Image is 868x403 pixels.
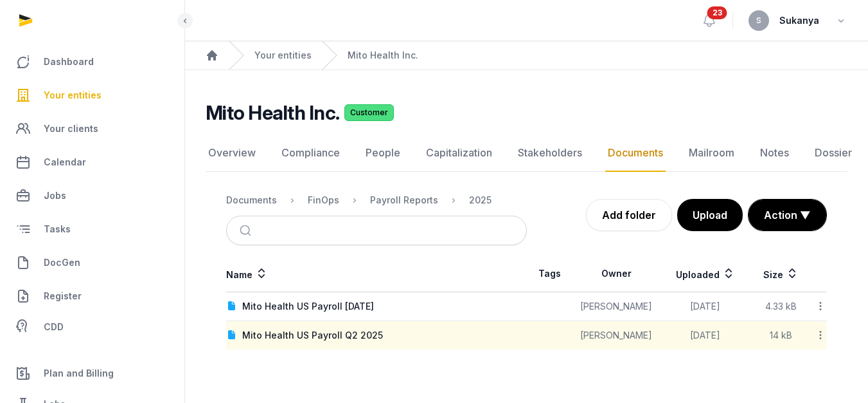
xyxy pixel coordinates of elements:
th: Name [226,256,527,292]
a: Mailroom [686,135,737,172]
span: Your clients [44,121,98,136]
td: 4.33 kB [750,292,811,321]
a: Dashboard [10,46,174,77]
div: 2025 [469,194,492,207]
th: Tags [527,256,572,292]
a: Stakeholders [515,135,585,172]
td: [PERSON_NAME] [572,321,660,350]
a: Add folder [586,199,672,231]
td: [PERSON_NAME] [572,292,660,321]
button: Upload [677,199,743,231]
a: Your entities [254,49,312,62]
a: Plan and Billing [10,358,174,389]
button: Action ▼ [748,200,826,230]
a: Your entities [10,80,174,111]
a: Documents [605,135,666,172]
th: Uploaded [660,256,750,292]
h2: Mito Health Inc. [206,101,339,124]
nav: Breadcrumb [185,41,868,70]
span: Customer [344,104,394,121]
th: Owner [572,256,660,292]
a: Notes [757,135,792,172]
a: CDD [10,314,174,340]
span: Plan and Billing [44,366,114,381]
div: Mito Health US Payroll [DATE] [242,300,374,313]
button: S [748,10,769,31]
a: Jobs [10,180,174,211]
span: Register [44,288,82,304]
a: Calendar [10,147,174,178]
span: Calendar [44,155,86,170]
a: People [363,135,403,172]
nav: Tabs [206,135,847,172]
span: CDD [44,319,64,335]
span: Jobs [44,188,66,203]
span: Dashboard [44,54,94,70]
th: Size [750,256,811,292]
span: Tasks [44,221,71,237]
nav: Breadcrumb [226,185,527,216]
a: Tasks [10,214,174,245]
a: Register [10,281,174,312]
div: Payroll Reports [370,194,438,207]
img: document.svg [227,330,237,341]
span: Your entities [44,88,102,103]
a: Dossier [812,135,855,172]
div: Documents [226,194,277,207]
a: DocGen [10,247,174,278]
span: 23 [707,6,727,19]
span: S [756,17,761,24]
span: [DATE] [690,330,720,341]
span: [DATE] [690,301,720,312]
a: Capitalization [423,135,495,172]
button: Submit [232,216,262,245]
a: Your clients [10,113,174,144]
span: DocGen [44,255,80,270]
div: FinOps [308,194,339,207]
td: 14 kB [750,321,811,350]
span: Sukanya [779,13,819,28]
div: Mito Health US Payroll Q2 2025 [242,329,383,342]
img: document.svg [227,301,237,312]
a: Compliance [279,135,342,172]
a: Overview [206,135,258,172]
a: Mito Health Inc. [348,49,418,62]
